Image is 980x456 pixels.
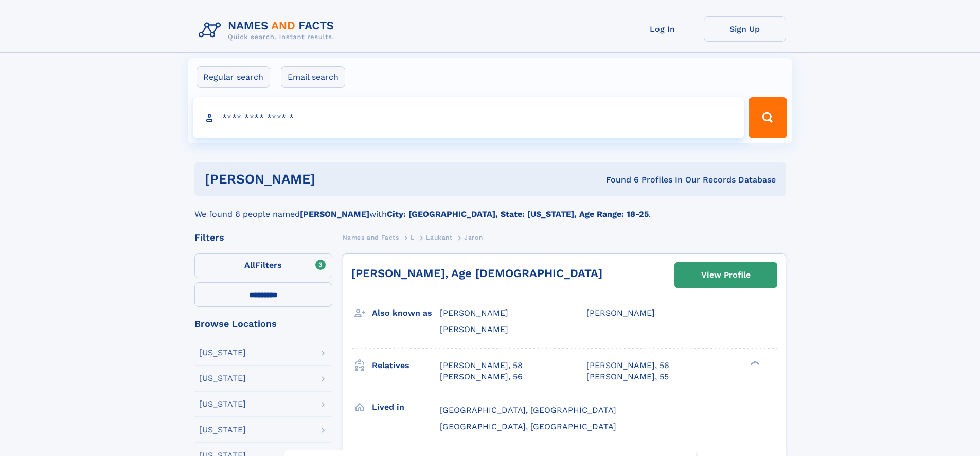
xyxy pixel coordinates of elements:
[343,231,399,244] a: Names and Facts
[199,349,246,357] div: [US_STATE]
[300,209,369,219] b: [PERSON_NAME]
[193,97,744,138] input: search input
[749,97,787,138] button: Search Button
[199,400,246,408] div: [US_STATE]
[586,371,669,382] a: [PERSON_NAME], 55
[748,359,760,366] div: ❯
[194,233,332,242] div: Filters
[387,209,649,219] b: City: [GEOGRAPHIC_DATA], State: [US_STATE], Age Range: 18-25
[194,16,343,44] img: Logo Names and Facts
[675,263,777,287] a: View Profile
[621,16,704,42] a: Log In
[194,196,786,221] div: We found 6 people named with .
[701,263,751,287] div: View Profile
[372,304,440,322] h3: Also known as
[426,234,452,241] span: Laukant
[351,267,602,280] a: [PERSON_NAME], Age [DEMOGRAPHIC_DATA]
[372,398,440,416] h3: Lived in
[194,319,332,329] div: Browse Locations
[440,405,616,415] span: [GEOGRAPHIC_DATA], [GEOGRAPHIC_DATA]
[460,174,776,186] div: Found 6 Profiles In Our Records Database
[281,66,345,88] label: Email search
[199,374,246,382] div: [US_STATE]
[704,16,786,42] a: Sign Up
[440,360,523,371] a: [PERSON_NAME], 58
[199,426,246,434] div: [US_STATE]
[197,66,270,88] label: Regular search
[411,234,415,241] span: L
[440,422,616,431] span: [GEOGRAPHIC_DATA], [GEOGRAPHIC_DATA]
[372,357,440,374] h3: Relatives
[194,253,332,278] label: Filters
[586,308,655,318] span: [PERSON_NAME]
[440,308,508,318] span: [PERSON_NAME]
[440,324,508,334] span: [PERSON_NAME]
[426,231,452,244] a: Laukant
[205,173,461,186] h1: [PERSON_NAME]
[464,234,483,241] span: Jaron
[244,260,255,270] span: All
[411,231,415,244] a: L
[586,360,669,371] a: [PERSON_NAME], 56
[440,371,523,382] a: [PERSON_NAME], 56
